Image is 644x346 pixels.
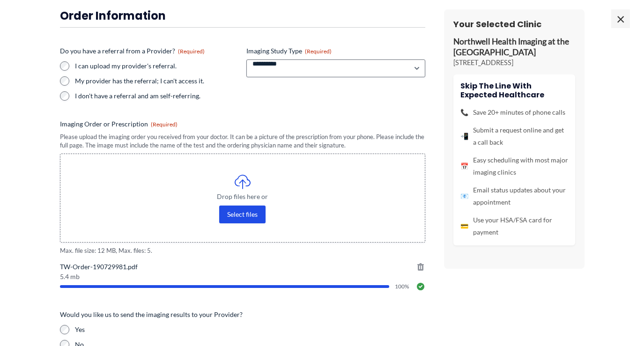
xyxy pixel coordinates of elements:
span: TW-Order-190729981.pdf [60,262,425,272]
label: Imaging Order or Prescription [60,119,425,129]
legend: Do you have a referral from a Provider? [60,46,205,56]
span: 💳 [460,220,468,232]
p: [STREET_ADDRESS] [453,58,575,67]
span: 📧 [460,190,468,202]
legend: Would you like us to send the imaging results to your Provider? [60,310,243,319]
label: I don't have a referral and am self-referring. [75,91,239,101]
label: My provider has the referral; I can't access it. [75,76,239,86]
label: I can upload my provider's referral. [75,61,239,71]
h3: Your Selected Clinic [453,19,575,29]
span: 📲 [460,130,468,142]
div: Please upload the imaging order you received from your doctor. It can be a picture of the prescri... [60,133,425,150]
span: 100% [395,284,410,289]
p: Northwell Health Imaging at the [GEOGRAPHIC_DATA] [453,37,575,58]
span: 5.4 mb [60,273,425,280]
li: Save 20+ minutes of phone calls [460,106,568,118]
span: Drop files here or [79,193,406,200]
span: 📞 [460,106,468,118]
label: Yes [75,325,425,334]
li: Use your HSA/FSA card for payment [460,214,568,238]
span: (Required) [151,121,178,128]
li: Easy scheduling with most major imaging clinics [460,154,568,178]
li: Submit a request online and get a call back [460,124,568,148]
span: Max. file size: 12 MB, Max. files: 5. [60,246,425,255]
h4: Skip the line with Expected Healthcare [460,81,568,99]
span: (Required) [178,48,205,55]
span: 📅 [460,160,468,172]
h3: Order Information [60,8,425,23]
button: select files, imaging order or prescription(required) [219,206,266,223]
li: Email status updates about your appointment [460,184,568,208]
span: × [611,9,630,28]
span: (Required) [305,48,332,55]
label: Imaging Study Type [246,46,425,56]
